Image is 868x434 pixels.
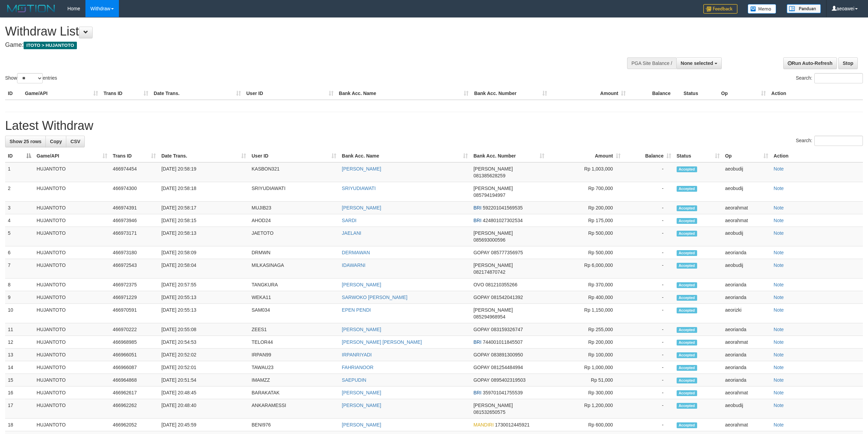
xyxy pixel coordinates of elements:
[10,139,41,144] span: Show 25 rows
[623,259,674,279] td: -
[547,279,623,291] td: Rp 370,000
[677,231,697,236] span: Accepted
[249,214,339,227] td: AHOD24
[159,259,249,279] td: [DATE] 20:58:04
[722,214,771,227] td: aeorahmat
[110,386,159,399] td: 466962617
[623,202,674,214] td: -
[249,202,339,214] td: MUJIB23
[774,377,784,383] a: Note
[159,374,249,386] td: [DATE] 20:51:54
[249,246,339,259] td: DRMWN
[681,60,713,66] span: None selected
[774,295,784,300] a: Note
[342,230,361,236] a: JAELANI
[5,136,46,147] a: Show 25 rows
[483,339,523,345] span: Copy 744001011845507 to clipboard
[34,182,110,202] td: HUJANTOTO
[339,150,471,162] th: Bank Acc. Name: activate to sort column ascending
[623,279,674,291] td: -
[748,4,776,14] img: Button%20Memo.svg
[677,186,697,192] span: Accepted
[547,150,623,162] th: Amount: activate to sort column ascending
[473,282,484,287] span: OVO
[473,173,505,178] span: Copy 081385628259 to clipboard
[342,339,422,345] a: [PERSON_NAME] [PERSON_NAME]
[5,42,572,49] h4: Game:
[677,340,697,345] span: Accepted
[547,336,623,349] td: Rp 200,000
[623,227,674,246] td: -
[547,291,623,304] td: Rp 400,000
[249,304,339,323] td: SAM034
[677,295,697,301] span: Accepted
[491,352,523,357] span: Copy 083891300950 to clipboard
[342,186,376,191] a: SRIYUDIAWATI
[774,230,784,236] a: Note
[623,291,674,304] td: -
[774,262,784,268] a: Note
[677,218,697,224] span: Accepted
[50,139,62,144] span: Copy
[473,166,513,172] span: [PERSON_NAME]
[677,282,697,288] span: Accepted
[722,246,771,259] td: aeorianda
[5,246,34,259] td: 6
[547,227,623,246] td: Rp 500,000
[342,352,371,357] a: IRPANRIYADI
[722,259,771,279] td: aeobudij
[473,218,481,223] span: BRI
[491,327,523,332] span: Copy 083159326747 to clipboard
[774,365,784,370] a: Note
[45,136,66,147] a: Copy
[796,73,863,83] label: Search:
[547,259,623,279] td: Rp 6,000,000
[677,378,697,383] span: Accepted
[774,307,784,313] a: Note
[159,386,249,399] td: [DATE] 20:48:45
[623,419,674,431] td: -
[771,150,863,162] th: Action
[473,403,513,408] span: [PERSON_NAME]
[159,227,249,246] td: [DATE] 20:58:13
[34,214,110,227] td: HUJANTOTO
[473,390,481,395] span: BRI
[722,336,771,349] td: aeorahmat
[249,279,339,291] td: TANGKURA
[722,182,771,202] td: aeobudij
[547,323,623,336] td: Rp 255,000
[342,365,374,370] a: FAHRIANOOR
[34,227,110,246] td: HUJANTOTO
[547,202,623,214] td: Rp 200,000
[159,162,249,182] td: [DATE] 20:58:19
[110,323,159,336] td: 466970222
[722,162,771,182] td: aeobudij
[722,349,771,361] td: aeorianda
[628,87,681,100] th: Balance
[5,291,34,304] td: 9
[722,419,771,431] td: aeorahmat
[674,150,722,162] th: Status: activate to sort column ascending
[623,304,674,323] td: -
[5,87,22,100] th: ID
[774,218,784,223] a: Note
[627,57,676,69] div: PGA Site Balance /
[34,374,110,386] td: HUJANTOTO
[814,73,863,83] input: Search:
[473,230,513,236] span: [PERSON_NAME]
[547,162,623,182] td: Rp 1,003,000
[34,162,110,182] td: HUJANTOTO
[483,218,523,223] span: Copy 424801027302534 to clipboard
[5,374,34,386] td: 15
[774,166,784,172] a: Note
[491,365,523,370] span: Copy 081254484994 to clipboard
[722,399,771,419] td: aeobudij
[5,304,34,323] td: 10
[547,246,623,259] td: Rp 500,000
[491,377,526,383] span: Copy 0895402319503 to clipboard
[5,3,57,14] img: MOTION_logo.png
[491,250,523,255] span: Copy 085777356975 to clipboard
[5,336,34,349] td: 12
[547,182,623,202] td: Rp 700,000
[159,279,249,291] td: [DATE] 20:57:55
